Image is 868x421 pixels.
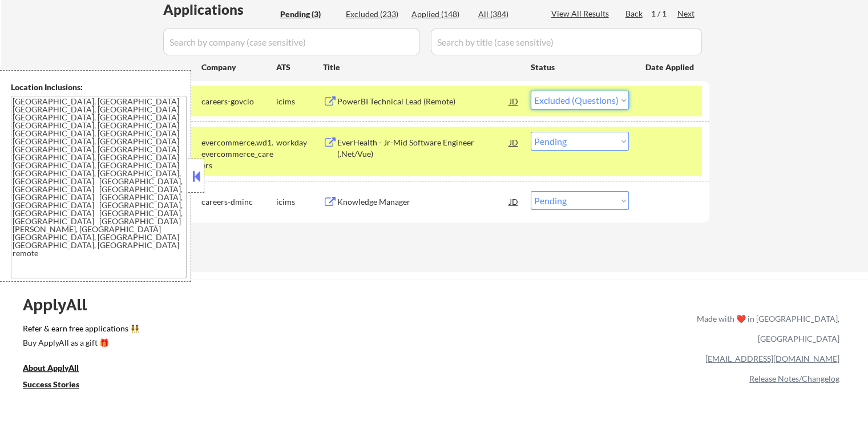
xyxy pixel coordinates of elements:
div: icims [276,196,323,208]
div: PowerBI Technical Lead (Remote) [337,96,510,107]
div: evercommerce.wd1.evercommerce_careers [201,137,276,171]
div: JD [508,191,520,212]
div: Back [625,8,644,19]
div: careers-govcio [201,96,276,107]
u: Success Stories [23,379,79,389]
div: Pending (3) [280,9,337,20]
a: Buy ApplyAll as a gift 🎁 [23,337,137,351]
div: Location Inclusions: [11,82,187,93]
div: Knowledge Manager [337,196,510,208]
a: About ApplyAll [23,362,95,376]
div: careers-dminc [201,196,276,208]
input: Search by company (case sensitive) [163,28,420,55]
div: workday [276,137,323,148]
div: Buy ApplyAll as a gift 🎁 [23,339,137,347]
div: JD [508,91,520,111]
div: EverHealth - Jr-Mid Software Engineer (.Net/Vue) [337,137,510,159]
div: Company [201,62,276,73]
div: ATS [276,62,323,73]
u: About ApplyAll [23,363,79,373]
div: Next [677,8,696,19]
div: Made with ❤️ in [GEOGRAPHIC_DATA], [GEOGRAPHIC_DATA] [692,309,839,349]
div: Title [323,62,520,73]
div: Date Applied [645,62,696,73]
a: Release Notes/Changelog [749,374,839,383]
div: 1 / 1 [651,8,677,19]
div: All (384) [478,9,535,20]
div: JD [508,132,520,152]
input: Search by title (case sensitive) [431,28,702,55]
div: Applied (148) [411,9,469,20]
div: Status [531,56,629,77]
div: icims [276,96,323,107]
div: Applications [163,3,276,17]
div: ApplyAll [23,295,100,314]
a: Refer & earn free applications 👯‍♀️ [23,325,458,337]
div: Excluded (233) [346,9,403,20]
a: Success Stories [23,378,95,392]
div: View All Results [551,8,612,19]
a: [EMAIL_ADDRESS][DOMAIN_NAME] [705,354,839,363]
